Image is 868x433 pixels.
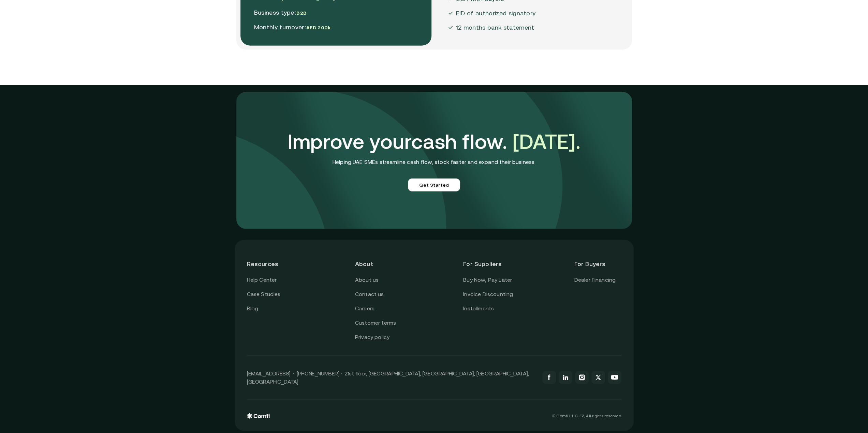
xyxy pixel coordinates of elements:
[463,276,512,284] a: Buy Now, Pay Later
[463,252,513,276] header: For Suppliers
[355,319,396,327] a: Customer terms
[456,9,536,18] p: EID of authorized signatory
[355,333,389,342] a: Privacy policy
[247,304,259,313] a: Blog
[247,252,294,276] header: Resources
[513,130,580,153] span: [DATE].
[288,129,580,154] h3: Improve your cash flow.
[247,369,535,386] p: [EMAIL_ADDRESS] · [PHONE_NUMBER] · 21st floor, [GEOGRAPHIC_DATA], [GEOGRAPHIC_DATA], [GEOGRAPHIC_...
[463,304,494,313] a: Installments
[254,23,335,32] p: Monthly turnover:
[463,290,513,299] a: Invoice Discounting
[574,276,616,284] a: Dealer Financing
[456,23,534,32] p: 12 months bank statement
[355,304,374,313] a: Careers
[448,25,453,30] img: Moa
[355,252,402,276] header: About
[552,414,621,418] p: © Comfi L.L.C-FZ, All rights reserved
[247,413,270,419] img: comfi logo
[333,158,535,166] p: Helping UAE SMEs streamline cash flow, stock faster and expand their business.
[408,179,460,191] a: Get Started
[355,276,379,284] a: About us
[306,25,330,30] span: AED 200k
[448,11,453,16] img: Moa
[355,290,384,299] a: Contact us
[247,290,281,299] a: Case Studies
[296,10,307,16] span: B2B
[254,8,335,17] p: Business type:
[574,252,621,276] header: For Buyers
[247,276,277,284] a: Help Center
